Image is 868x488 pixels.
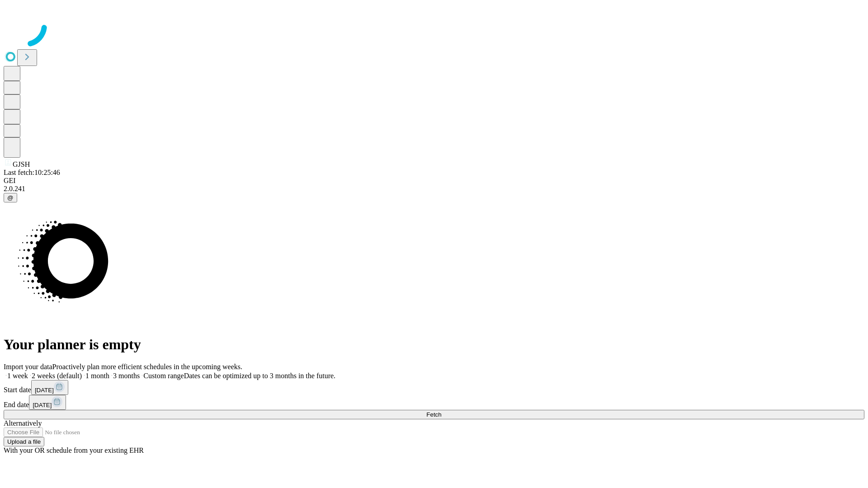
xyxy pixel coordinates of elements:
[4,336,864,353] h1: Your planner is empty
[29,395,66,410] button: [DATE]
[4,446,144,454] span: With your OR schedule from your existing EHR
[13,160,30,168] span: GJSH
[184,372,335,380] span: Dates can be optimized up to 3 months in the future.
[4,419,42,427] span: Alternatively
[113,372,140,380] span: 3 months
[4,410,864,419] button: Fetch
[4,395,864,410] div: End date
[143,372,184,380] span: Custom range
[32,372,82,380] span: 2 weeks (default)
[4,177,864,185] div: GEI
[4,169,60,176] span: Last fetch: 10:25:46
[52,363,242,371] span: Proactively plan more efficient schedules in the upcoming weeks.
[7,372,28,380] span: 1 week
[35,387,54,394] span: [DATE]
[85,372,109,380] span: 1 month
[4,363,52,371] span: Import your data
[4,193,17,202] button: @
[426,411,441,418] span: Fetch
[7,194,14,201] span: @
[4,185,864,193] div: 2.0.241
[4,380,864,395] div: Start date
[33,402,52,408] span: [DATE]
[4,437,44,446] button: Upload a file
[31,380,68,395] button: [DATE]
